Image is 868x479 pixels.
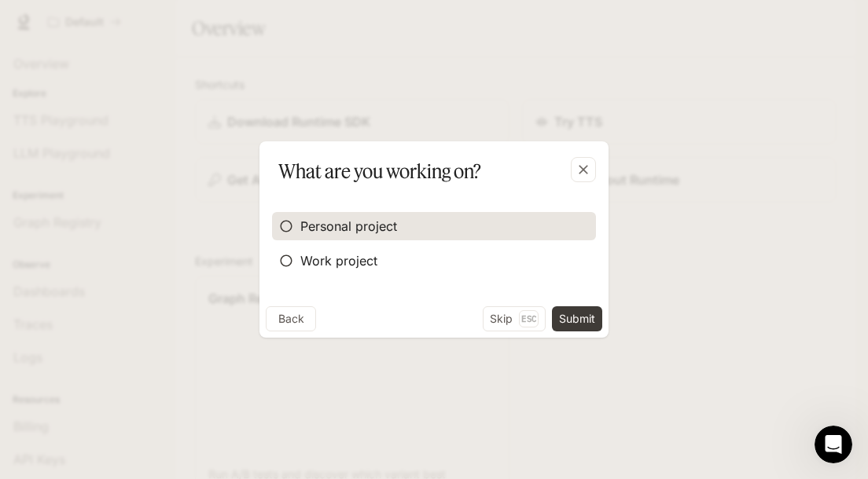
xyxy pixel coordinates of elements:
[815,426,852,463] iframe: Intercom live chat
[278,157,481,185] p: What are you working on?
[483,306,546,331] button: SkipEsc
[519,310,539,327] p: Esc
[300,251,377,270] span: Work project
[300,217,397,236] span: Personal project
[266,306,316,331] button: Back
[552,306,602,331] button: Submit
